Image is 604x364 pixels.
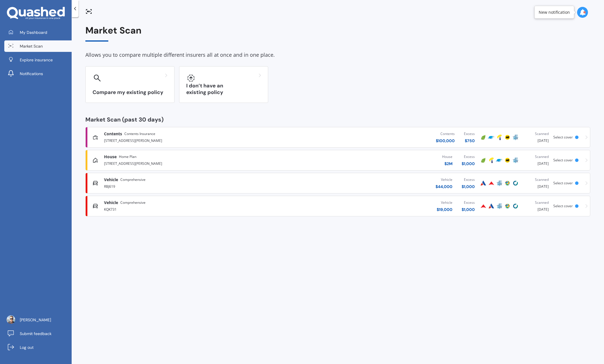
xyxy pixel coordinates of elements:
[464,138,475,144] div: $ 750
[480,157,487,164] img: Initio
[124,131,155,137] span: Contents Insurance
[496,203,503,210] img: AMP
[480,134,487,141] img: Initio
[85,173,590,193] a: VehicleComprehensiveRBJ619Vehicle$44,000Excess$1,000AutosureProvidentAMPProtectaCoveScanned[DATE]...
[85,196,590,216] a: VehicleComprehensiveKQK731Vehicle$19,000Excess$1,000ProvidentAutosureAMPProtectaCoveScanned[DATE]...
[488,157,495,164] img: Tower
[436,131,455,137] div: Contents
[437,200,452,206] div: Vehicle
[496,134,503,141] img: Tower
[20,331,52,336] span: Submit feedback
[85,117,590,122] div: Market Scan (past 30 days)
[85,51,590,59] div: Allows you to compare multiple different insurers all at once and in one place.
[462,177,475,183] div: Excess
[4,54,72,66] a: Explore insurance
[4,40,72,52] a: Market Scan
[488,134,495,141] img: Trade Me Insurance
[4,68,72,79] a: Notifications
[504,203,511,210] img: Protecta
[85,150,590,171] a: HouseHome Plan[STREET_ADDRESS][PERSON_NAME]House$2MExcess$1,000InitioTowerTrade Me InsuranceAAAMP...
[104,137,286,144] div: [STREET_ADDRESS][PERSON_NAME]
[512,134,519,141] img: AMP
[104,200,118,206] span: Vehicle
[20,30,47,35] span: My Dashboard
[85,25,590,42] div: Market Scan
[93,89,167,96] h3: Compare my existing policy
[480,203,487,210] img: Provident
[104,131,122,137] span: Contents
[524,200,549,212] div: [DATE]
[524,154,549,160] div: Scanned
[119,154,136,160] span: Home Plan
[436,177,452,183] div: Vehicle
[488,180,495,187] img: Provident
[462,207,475,212] div: $ 1,000
[104,160,286,167] div: [STREET_ADDRESS][PERSON_NAME]
[4,27,72,38] a: My Dashboard
[120,200,146,206] span: Comprehensive
[4,328,72,339] a: Submit feedback
[512,203,519,210] img: Cove
[442,154,452,160] div: House
[504,134,511,141] img: AA
[4,314,72,326] a: [PERSON_NAME]
[524,177,549,189] div: [DATE]
[462,184,475,189] div: $ 1,000
[120,177,146,183] span: Comprehensive
[462,154,475,160] div: Excess
[524,131,549,137] div: Scanned
[104,154,117,160] span: House
[186,83,261,96] h3: I don’t have an existing policy
[464,131,475,137] div: Excess
[553,135,573,140] span: Select cover
[104,206,286,212] div: KQK731
[462,161,475,167] div: $ 1,000
[20,57,53,63] span: Explore insurance
[20,71,43,77] span: Notifications
[436,138,455,144] div: $ 100,000
[462,200,475,206] div: Excess
[7,315,15,324] img: AAcHTtclUvNyp2u0Hiam-fRF7J6y-tGeIq-Sa-fWiwnqEw=s96-c
[104,177,118,183] span: Vehicle
[4,342,72,353] a: Log out
[504,157,511,164] img: AA
[442,161,452,167] div: $ 2M
[436,184,452,189] div: $ 44,000
[480,180,487,187] img: Autosure
[553,158,573,163] span: Select cover
[496,157,503,164] img: Trade Me Insurance
[524,131,549,144] div: [DATE]
[539,9,570,15] div: New notification
[524,200,549,206] div: Scanned
[512,180,519,187] img: Cove
[553,181,573,185] span: Select cover
[488,203,495,210] img: Autosure
[524,154,549,167] div: [DATE]
[85,127,590,148] a: ContentsContents Insurance[STREET_ADDRESS][PERSON_NAME]Contents$100,000Excess$750InitioTrade Me I...
[104,183,286,189] div: RBJ619
[437,207,452,212] div: $ 19,000
[553,203,573,208] span: Select cover
[504,180,511,187] img: Protecta
[524,177,549,183] div: Scanned
[512,157,519,164] img: AMP
[20,345,34,350] span: Log out
[20,43,43,49] span: Market Scan
[20,317,51,323] span: [PERSON_NAME]
[496,180,503,187] img: AMP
